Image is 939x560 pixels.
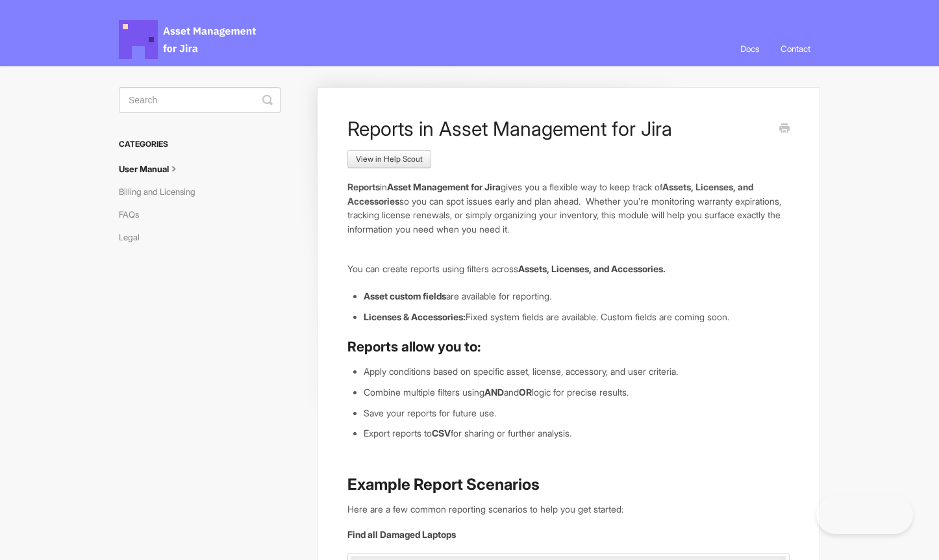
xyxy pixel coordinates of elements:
[484,387,504,398] strong: AND
[779,122,790,136] a: Print this Article
[347,150,431,168] a: View in Help Scout
[364,310,790,324] li: Fixed system fields are available. Custom fields are coming soon.
[364,289,790,303] li: are available for reporting.
[119,227,149,248] a: Legal
[347,181,380,192] b: Reports
[364,311,466,322] strong: Licenses & Accessories:
[119,181,205,202] a: Billing and Licensing
[771,31,820,66] a: Contact
[364,385,790,400] li: Combine multiple filters using and logic for precise results.
[519,387,532,398] strong: OR
[119,87,281,113] input: Search
[347,117,770,140] h1: Reports in Asset Management for Jira
[816,495,913,534] iframe: Toggle Customer Support
[518,263,666,274] strong: Assets, Licenses, and Accessories.
[432,427,451,439] strong: CSV
[731,31,769,66] a: Docs
[347,474,790,495] h2: Example Report Scenarios
[387,181,501,192] strong: Asset Management for Jira
[119,159,190,179] a: User Manual
[347,180,790,236] p: in gives you a flexible way to keep track of so you can spot issues early and plan ahead. Whether...
[347,529,456,540] strong: Find all Damaged Laptops
[347,338,790,356] h3: Reports allow you to:
[119,204,149,225] a: FAQs
[347,262,790,276] p: You can create reports using filters across
[364,426,790,440] li: Export reports to for sharing or further analysis.
[119,20,258,59] span: Asset Management for Jira Docs
[364,406,790,420] li: Save your reports for future use.
[347,181,753,207] b: Assets, Licenses, and Accessories
[364,290,446,301] strong: Asset custom fields
[119,133,281,156] h3: Categories
[347,502,790,516] p: Here are a few common reporting scenarios to help you get started:
[364,364,790,379] li: Apply conditions based on specific asset, license, accessory, and user criteria.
